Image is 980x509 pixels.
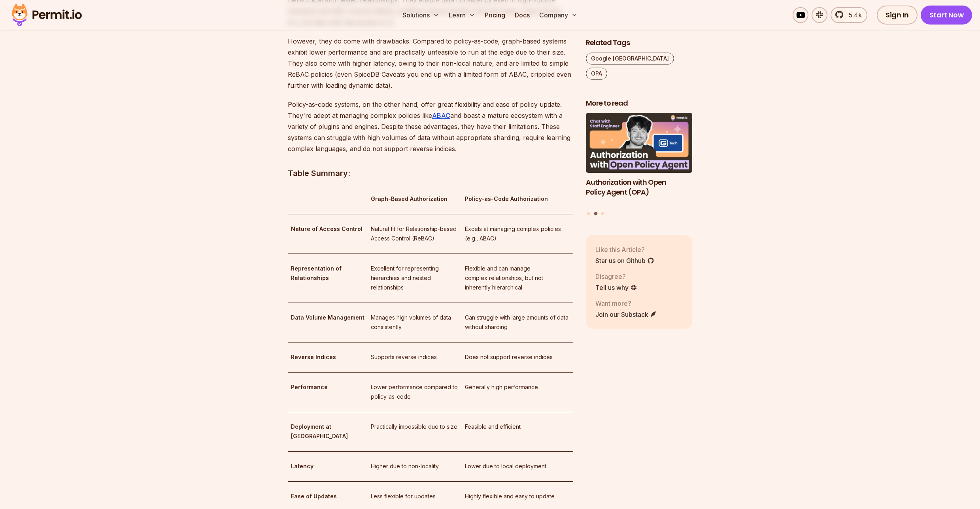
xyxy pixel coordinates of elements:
p: Lower performance compared to policy-as-code [371,382,459,401]
p: Flexible and can manage complex relationships, but not inherently hierarchical [465,264,570,292]
a: Join our Substack [595,310,657,319]
p: Disagree? [595,272,637,281]
h2: More to read [586,98,693,108]
p: Does not support reverse indices [465,352,570,362]
button: Learn [446,7,478,23]
p: Higher due to non-locality [371,462,459,471]
strong: Reverse Indices [291,354,336,360]
p: Generally high performance [465,382,570,392]
a: Docs [512,7,533,23]
a: ABAC [432,112,450,119]
p: Less flexible for updates [371,492,459,501]
img: Authorization with Open Policy Agent (OPA) [586,113,693,173]
strong: Data Volume Management [291,314,364,321]
strong: Representation of Relationships [291,265,342,281]
a: Tell us why [595,283,637,292]
p: Practically impossible due to size [371,422,459,431]
button: Go to slide 3 [601,212,604,215]
a: Google [GEOGRAPHIC_DATA] [586,53,674,64]
p: Policy-as-code systems, on the other hand, offer great flexibility and ease of policy update. The... [288,99,573,154]
p: However, they do come with drawbacks. Compared to policy-as-code, graph-based systems exhibit low... [288,36,573,91]
li: 2 of 3 [586,113,693,207]
h3: Table Summary: [288,167,573,180]
p: Can struggle with large amounts of data without sharding [465,313,570,332]
p: Highly flexible and easy to update [465,492,570,501]
p: Feasible and efficient [465,422,570,431]
p: Supports reverse indices [371,352,459,362]
p: Like this Article? [595,245,654,254]
p: Excels at managing complex policies (e.g., ABAC) [465,224,570,243]
p: Lower due to local deployment [465,462,570,471]
h3: Authorization with Open Policy Agent (OPA) [586,178,693,197]
h2: Related Tags [586,38,693,48]
a: Star us on Github [595,256,654,265]
button: Company [536,7,581,23]
span: 5.4k [844,10,862,20]
a: Authorization with Open Policy Agent (OPA)Authorization with Open Policy Agent (OPA) [586,113,693,207]
p: Excellent for representing hierarchies and nested relationships [371,264,459,292]
strong: Performance [291,384,328,390]
a: 5.4k [831,7,867,23]
div: Posts [586,113,693,217]
button: Go to slide 1 [587,212,590,215]
button: Solutions [399,7,442,23]
strong: Ease of Updates [291,493,337,500]
strong: Graph-Based Authorization [371,195,448,202]
p: Want more? [595,299,657,308]
a: Pricing [482,7,508,23]
strong: Deployment at [GEOGRAPHIC_DATA] [291,423,348,439]
p: Natural fit for Relationship-based Access Control (ReBAC) [371,224,459,243]
img: Permit logo [8,2,85,28]
a: Sign In [877,6,918,25]
strong: Latency [291,463,313,469]
a: Start Now [921,6,972,25]
strong: Policy-as-Code Authorization [465,195,548,202]
p: Manages high volumes of data consistently [371,313,459,332]
strong: Nature of Access Control [291,225,363,232]
a: OPA [586,68,607,79]
button: Go to slide 2 [594,212,597,216]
